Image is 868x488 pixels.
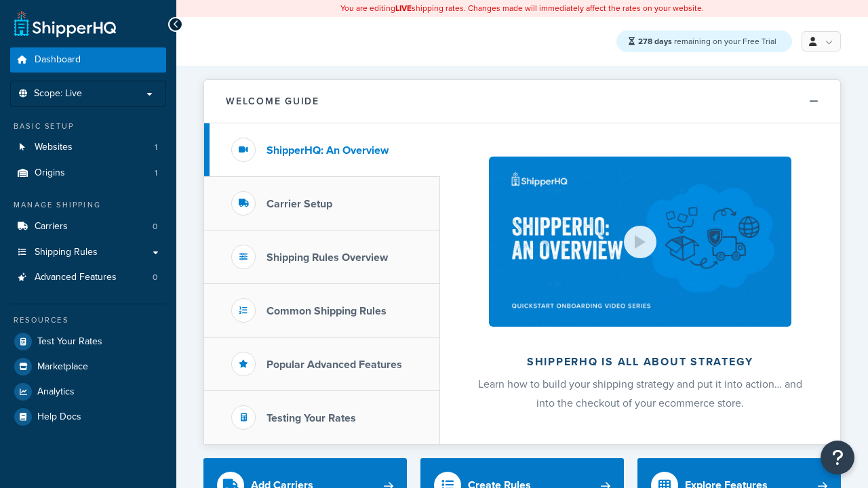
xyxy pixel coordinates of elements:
[10,380,166,404] a: Analytics
[35,247,98,258] span: Shipping Rules
[10,135,166,160] a: Websites1
[10,199,166,211] div: Manage Shipping
[37,386,75,398] span: Analytics
[35,167,65,179] span: Origins
[35,142,73,153] span: Websites
[10,121,166,132] div: Basic Setup
[10,265,166,290] li: Advanced Features
[10,161,166,186] li: Origins
[153,272,157,283] span: 0
[267,359,402,371] h3: Popular Advanced Features
[204,80,840,123] button: Welcome Guide
[37,411,81,423] span: Help Docs
[35,221,68,232] span: Carriers
[395,2,412,14] b: LIVE
[821,441,854,474] button: Open Resource Center
[10,47,166,73] a: Dashboard
[37,361,88,373] span: Marketplace
[10,135,166,160] li: Websites
[10,405,166,429] a: Help Docs
[267,412,356,424] h3: Testing Your Rates
[478,376,802,411] span: Learn how to build your shipping strategy and put it into action… and into the checkout of your e...
[10,329,166,354] a: Test Your Rates
[155,142,157,153] span: 1
[10,214,166,239] a: Carriers0
[10,314,166,326] div: Resources
[267,251,388,264] h3: Shipping Rules Overview
[153,221,157,232] span: 0
[476,356,804,368] h2: ShipperHQ is all about strategy
[35,272,117,283] span: Advanced Features
[37,336,102,348] span: Test Your Rates
[638,35,672,47] strong: 278 days
[10,161,166,186] a: Origins1
[226,96,319,106] h2: Welcome Guide
[267,198,332,210] h3: Carrier Setup
[10,265,166,290] a: Advanced Features0
[10,214,166,239] li: Carriers
[35,54,81,66] span: Dashboard
[267,144,389,157] h3: ShipperHQ: An Overview
[34,88,82,100] span: Scope: Live
[10,240,166,265] a: Shipping Rules
[155,167,157,179] span: 1
[267,305,387,317] h3: Common Shipping Rules
[10,354,166,379] a: Marketplace
[638,35,776,47] span: remaining on your Free Trial
[489,157,791,327] img: ShipperHQ is all about strategy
